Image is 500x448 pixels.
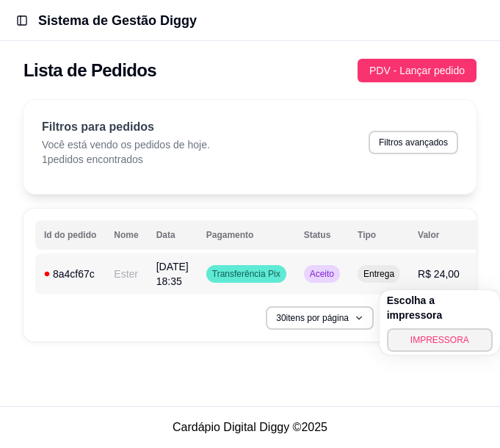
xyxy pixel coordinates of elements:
[35,220,105,250] th: Id do pedido
[387,328,493,352] button: IMPRESSORA
[369,62,465,79] span: PDV - Lançar pedido
[42,152,210,167] p: 1 pedidos encontrados
[42,137,210,152] p: Você está vendo os pedidos de hoje.
[387,293,493,322] h4: Escolha a impressora
[266,306,374,330] button: 30itens por página
[209,268,283,280] span: Transferência Pix
[105,220,147,250] th: Nome
[38,10,197,31] h1: Sistema de Gestão Diggy
[198,220,295,250] th: Pagamento
[148,220,198,250] th: Data
[418,268,460,280] span: R$ 24,00
[369,131,458,154] button: Filtros avançados
[42,118,210,136] p: Filtros para pedidos
[105,253,147,295] td: Ester
[156,261,189,287] span: [DATE] 18:35
[295,220,349,250] th: Status
[23,59,156,82] h2: Lista de Pedidos
[349,220,409,250] th: Tipo
[44,267,96,281] div: 8a4cf67c
[307,268,337,280] span: Aceito
[409,220,468,250] th: Valor
[360,268,397,280] span: Entrega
